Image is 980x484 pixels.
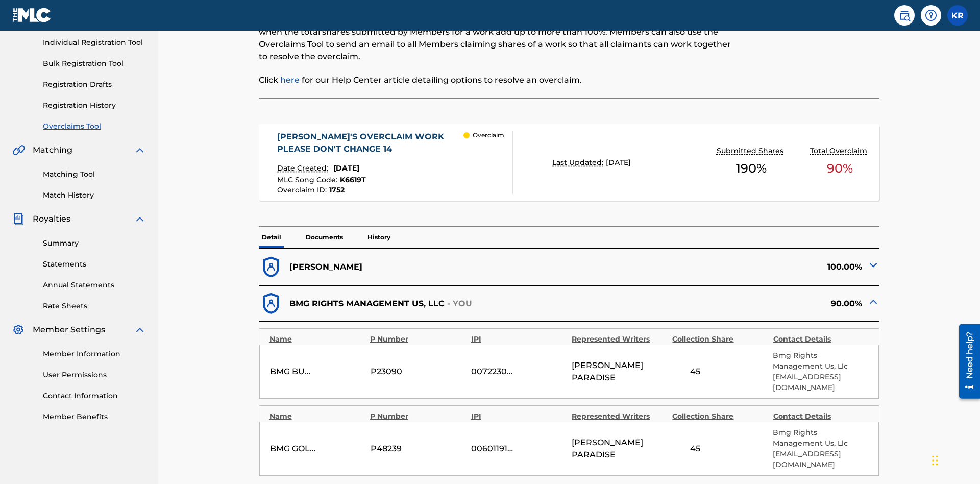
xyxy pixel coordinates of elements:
[447,298,473,310] p: - YOU
[773,334,869,345] div: Contact Details
[773,427,868,449] p: Bmg Rights Management Us, Llc
[672,334,768,345] div: Collection Share
[43,238,146,249] a: Summary
[33,144,72,156] span: Matching
[277,131,463,155] div: [PERSON_NAME]'S OVERCLAIM WORK PLEASE DON'T CHANGE 14
[736,159,767,178] span: 190 %
[259,227,284,248] p: Detail
[340,175,366,184] span: K6619T
[259,124,880,201] a: [PERSON_NAME]'S OVERCLAIM WORK PLEASE DON'T CHANGE 14Date Created:[DATE]MLC Song Code:K6619TOverc...
[569,255,879,280] div: 100.00%
[12,144,25,156] img: Matching
[370,334,465,345] div: P Number
[43,100,146,111] a: Registration History
[43,301,146,311] a: Rate Sheets
[894,5,915,26] a: Public Search
[43,58,146,69] a: Bulk Registration Tool
[277,185,329,195] span: Overclaim ID :
[43,412,146,422] a: Member Benefits
[717,146,786,156] p: Submitted Shares
[947,5,968,26] div: User Menu
[303,227,346,248] p: Documents
[277,163,331,174] p: Date Created:
[269,411,365,422] div: Name
[134,144,146,156] img: expand
[569,291,879,316] div: 90.00%
[867,296,879,308] img: expand-cell-toggle
[572,437,667,461] span: [PERSON_NAME] PARADISE
[43,280,146,291] a: Annual Statements
[43,259,146,270] a: Statements
[773,411,869,422] div: Contact Details
[33,324,105,336] span: Member Settings
[259,291,284,316] img: dfb38c8551f6dcc1ac04.svg
[925,9,937,21] img: help
[43,169,146,180] a: Matching Tool
[929,435,980,484] iframe: Chat Widget
[572,411,667,422] div: Represented Writers
[370,411,465,422] div: P Number
[12,324,24,336] img: Member Settings
[471,411,567,422] div: IPI
[134,324,146,336] img: expand
[921,5,941,26] div: Help
[259,14,737,63] p: The Overclaims Tool enables Members to see works they have registered that are in overclaim. Over...
[898,9,911,21] img: search
[364,227,394,248] p: History
[43,349,146,359] a: Member Information
[672,411,768,422] div: Collection Share
[951,320,980,404] iframe: Resource Center
[827,159,853,178] span: 90 %
[333,163,359,173] span: [DATE]
[277,175,340,184] span: MLC Song Code :
[606,158,631,167] span: [DATE]
[43,190,146,201] a: Match History
[473,131,504,140] p: Overclaim
[269,334,365,345] div: Name
[33,213,70,225] span: Royalties
[773,449,868,470] p: [EMAIL_ADDRESS][DOMAIN_NAME]
[259,255,284,280] img: dfb38c8551f6dcc1ac04.svg
[552,157,606,168] p: Last Updated:
[43,391,146,401] a: Contact Information
[259,74,737,86] p: Click for our Help Center article detailing options to resolve an overclaim.
[867,259,879,271] img: expand-cell-toggle
[280,75,300,85] a: here
[572,334,667,345] div: Represented Writers
[43,79,146,90] a: Registration Drafts
[289,261,362,273] p: [PERSON_NAME]
[329,185,345,195] span: 1752
[134,213,146,225] img: expand
[471,334,567,345] div: IPI
[572,359,667,384] span: [PERSON_NAME] PARADISE
[773,372,868,393] p: [EMAIL_ADDRESS][DOMAIN_NAME]
[12,8,52,22] img: MLC Logo
[810,146,870,156] p: Total Overclaim
[12,213,24,225] img: Royalties
[43,37,146,48] a: Individual Registration Tool
[43,121,146,132] a: Overclaims Tool
[932,445,938,476] div: Drag
[43,370,146,380] a: User Permissions
[289,298,445,310] p: BMG RIGHTS MANAGEMENT US, LLC
[773,350,868,372] p: Bmg Rights Management Us, Llc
